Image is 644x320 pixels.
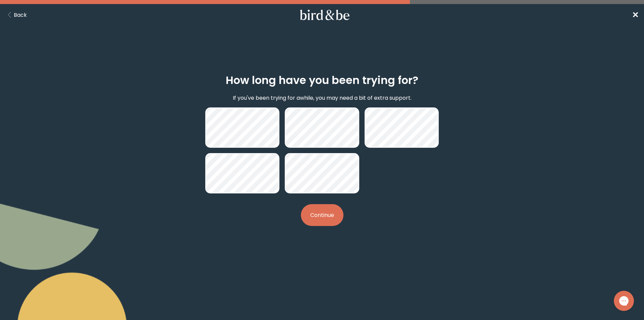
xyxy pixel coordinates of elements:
a: ✕ [632,9,639,21]
button: Continue [301,204,343,226]
p: If you've been trying for awhile, you may need a bit of extra support. [233,94,412,102]
iframe: Gorgias live chat messenger [610,288,637,313]
button: Back Button [5,11,27,19]
h2: How long have you been trying for? [226,72,418,88]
